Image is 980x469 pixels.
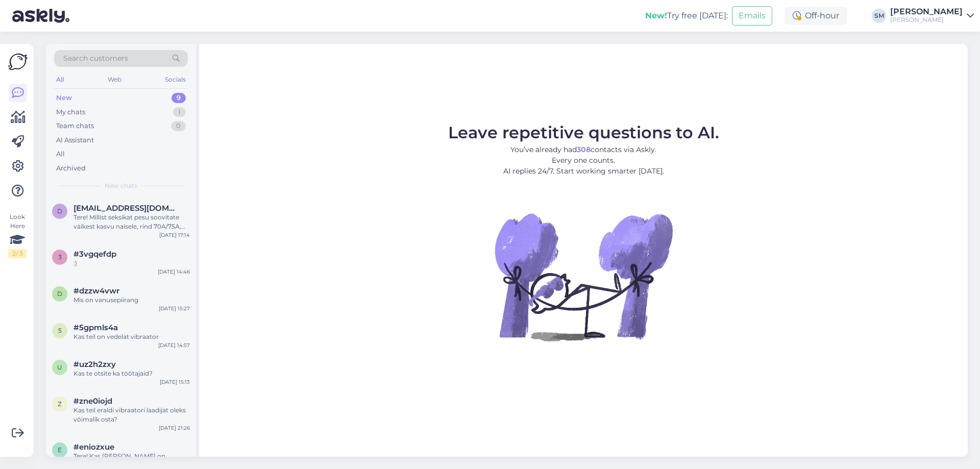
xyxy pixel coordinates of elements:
[58,446,62,454] span: e
[73,360,116,369] span: #uz2h2zxy
[57,363,62,371] span: u
[73,213,190,231] div: Tere! Millist seksikat pesu soovitate väikest kasvu naisele, rind 70A/75A, pikkus 161cm? Soovin a...
[448,144,719,177] p: You’ve already had contacts via Askly. Every one counts. AI replies 24/7. Start working smarter [...
[448,122,719,142] span: Leave repetitive questions to AI.
[56,121,94,131] div: Team chats
[57,290,62,298] span: d
[577,145,591,154] b: 308
[159,424,190,432] div: [DATE] 21:26
[8,212,27,258] div: Look Here
[158,268,190,276] div: [DATE] 14:46
[645,11,667,20] b: New!
[73,397,112,406] span: #zne0iojd
[54,73,66,86] div: All
[73,332,190,341] div: Kas teil on vedelat vibraator
[492,185,675,368] img: No Chat active
[171,121,186,131] div: 0
[160,378,190,386] div: [DATE] 15:13
[890,16,963,24] div: [PERSON_NAME]
[105,181,137,190] span: New chats
[56,163,86,174] div: Archived
[8,52,28,71] img: Askly Logo
[73,442,114,452] span: #eniozxue
[890,8,963,16] div: [PERSON_NAME]
[158,341,190,349] div: [DATE] 14:57
[58,400,62,408] span: z
[890,8,974,24] a: [PERSON_NAME][PERSON_NAME]
[56,149,65,159] div: All
[163,73,188,86] div: Socials
[73,323,118,332] span: #5gpmls4a
[56,107,85,117] div: My chats
[73,259,190,268] div: :)
[106,73,124,86] div: Web
[73,204,180,213] span: diannaojala@gmail.com
[56,135,94,145] div: AI Assistant
[56,93,72,103] div: New
[872,9,886,23] div: SM
[63,53,128,64] span: Search customers
[73,286,119,295] span: #dzzw4vwr
[58,327,62,334] span: 5
[73,250,116,259] span: #3vgqefdp
[173,107,186,117] div: 1
[159,305,190,312] div: [DATE] 15:27
[8,249,27,258] div: 2 / 3
[645,10,728,22] div: Try free [DATE]:
[73,295,190,305] div: Mis on vanusepiirang
[73,406,190,424] div: Kas teil eraldi vibraatori laadijat oleks võimalik osta?
[57,207,62,215] span: d
[785,7,847,25] div: Off-hour
[58,253,62,261] span: 3
[159,231,190,239] div: [DATE] 17:14
[171,93,186,103] div: 9
[732,6,772,26] button: Emails
[73,369,190,378] div: Kas te otsite ka töötajaid?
